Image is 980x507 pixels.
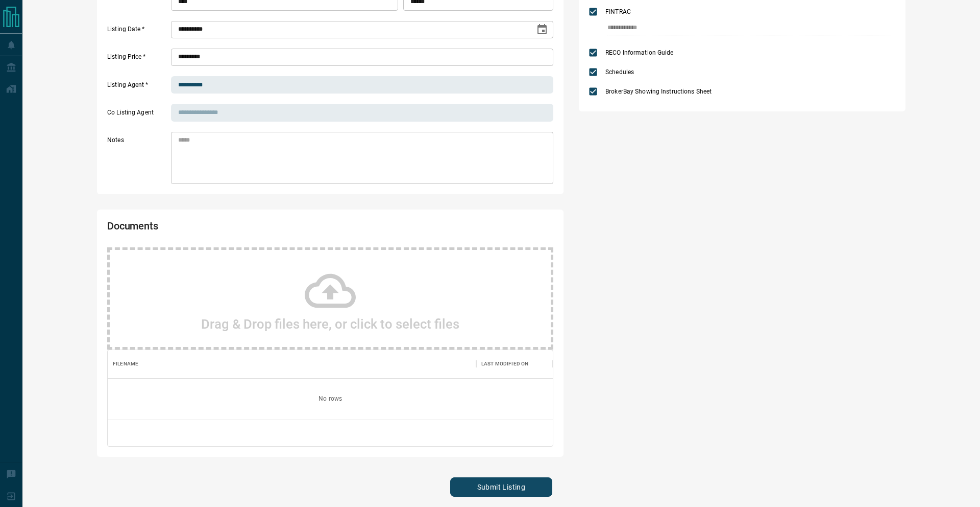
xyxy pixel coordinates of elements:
span: BrokerBay Showing Instructions Sheet [603,87,714,96]
button: Choose date, selected date is Aug 18, 2025 [532,19,552,40]
div: Filename [108,350,476,378]
span: RECO Information Guide [603,48,676,57]
div: Last Modified On [476,350,553,378]
h2: Drag & Drop files here, or click to select files [201,316,459,332]
label: Notes [107,136,168,184]
label: Listing Date [107,25,168,38]
label: Listing Price [107,53,168,66]
div: Last Modified On [481,350,528,378]
div: Filename [113,350,138,378]
label: Co Listing Agent [107,108,168,122]
label: Listing Agent [107,81,168,94]
span: FINTRAC [603,7,633,16]
input: checklist input [607,21,874,35]
h2: Documents [107,220,375,237]
span: Schedules [603,67,636,77]
button: Submit Listing [450,477,552,497]
div: Drag & Drop files here, or click to select files [107,247,553,350]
